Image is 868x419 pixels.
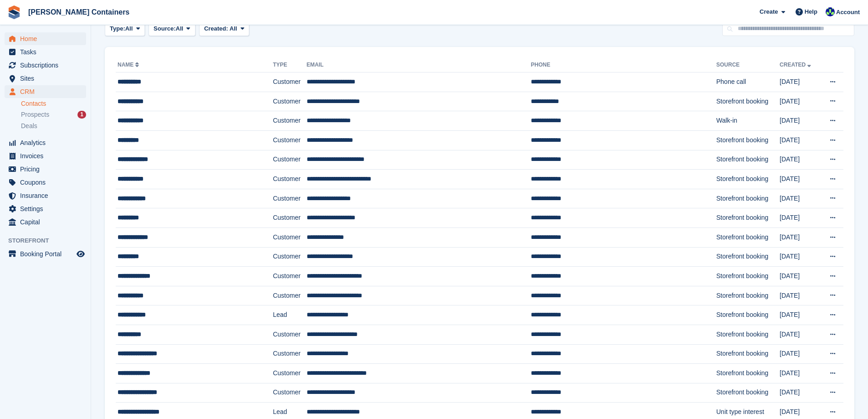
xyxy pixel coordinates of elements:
td: [DATE] [780,150,820,170]
td: Customer [273,344,307,364]
td: [DATE] [780,286,820,305]
span: Capital [20,216,75,228]
span: Home [20,32,75,45]
td: Customer [273,111,307,131]
td: [DATE] [780,305,820,325]
td: Customer [273,92,307,111]
td: Customer [273,286,307,305]
a: menu [5,216,86,228]
a: menu [5,176,86,189]
a: menu [5,163,86,176]
span: Source: [154,24,175,33]
span: Sites [20,72,75,85]
a: menu [5,32,86,45]
td: [DATE] [780,72,820,92]
span: Invoices [20,150,75,162]
td: [DATE] [780,208,820,228]
a: menu [5,189,86,202]
td: Storefront booking [716,325,780,344]
div: 1 [77,111,86,119]
a: menu [5,72,86,85]
td: Customer [273,170,307,189]
td: Customer [273,228,307,247]
td: Storefront booking [716,247,780,267]
button: Source: All [149,21,195,36]
td: Storefront booking [716,150,780,170]
td: Walk-in [716,111,780,131]
span: Pricing [20,163,75,176]
td: Storefront booking [716,228,780,247]
span: Coupons [20,176,75,189]
td: Storefront booking [716,383,780,403]
td: Customer [273,130,307,150]
td: Storefront booking [716,208,780,228]
td: Storefront booking [716,92,780,111]
td: Phone call [716,72,780,92]
td: Storefront booking [716,170,780,189]
th: Type [273,58,307,72]
td: Storefront booking [716,364,780,383]
a: menu [5,202,86,215]
td: [DATE] [780,247,820,267]
img: Audra Whitelaw [826,7,835,16]
td: [DATE] [780,325,820,344]
span: Insurance [20,189,75,202]
button: Type: All [105,21,145,36]
th: Source [716,58,780,72]
td: [DATE] [780,383,820,403]
td: Customer [273,247,307,267]
span: Deals [21,122,37,130]
td: [DATE] [780,170,820,189]
td: [DATE] [780,267,820,286]
td: Customer [273,325,307,344]
td: [DATE] [780,228,820,247]
td: Customer [273,267,307,286]
td: Customer [273,189,307,208]
a: Deals [21,121,86,131]
td: [DATE] [780,364,820,383]
span: Tasks [20,46,75,58]
img: stora-icon-8386f47178a22dfd0bd8f6a31ec36ba5ce8667c1dd55bd0f319d3a0aa187defe.svg [7,5,21,19]
span: All [230,25,237,32]
span: Created: [204,25,228,32]
span: Help [805,7,817,16]
td: [DATE] [780,189,820,208]
span: Create [760,7,778,16]
a: menu [5,150,86,162]
a: menu [5,85,86,98]
td: Customer [273,208,307,228]
td: Storefront booking [716,305,780,325]
span: All [176,24,184,33]
td: Storefront booking [716,189,780,208]
span: Subscriptions [20,59,75,72]
span: CRM [20,85,75,98]
span: Type: [110,24,125,33]
a: Prospects 1 [21,110,86,119]
td: Customer [273,150,307,170]
th: Phone [531,58,716,72]
td: [DATE] [780,130,820,150]
td: Lead [273,305,307,325]
td: Storefront booking [716,267,780,286]
a: menu [5,136,86,149]
td: Storefront booking [716,130,780,150]
td: Storefront booking [716,286,780,305]
a: Preview store [75,248,86,259]
td: Customer [273,383,307,403]
span: All [125,24,133,33]
span: Settings [20,202,75,215]
td: [DATE] [780,111,820,131]
span: Analytics [20,136,75,149]
td: [DATE] [780,344,820,364]
span: Storefront [8,236,91,245]
td: Customer [273,72,307,92]
a: Contacts [21,99,86,108]
td: [DATE] [780,92,820,111]
a: Name [118,62,141,68]
a: menu [5,248,86,260]
th: Email [307,58,531,72]
td: Storefront booking [716,344,780,364]
span: Account [836,8,860,17]
a: [PERSON_NAME] Containers [25,5,133,20]
a: menu [5,59,86,72]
